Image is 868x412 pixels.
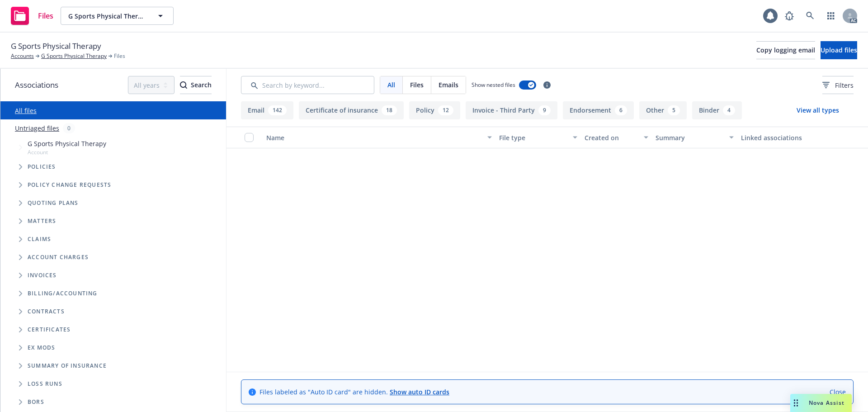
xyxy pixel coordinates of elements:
div: Summary [656,133,724,142]
span: Show nested files [472,81,515,89]
div: Tree Example [0,137,226,284]
div: 142 [268,105,287,115]
span: All [387,80,395,90]
button: Upload files [821,41,857,59]
span: Files [114,52,125,60]
span: Files labeled as "Auto ID card" are hidden. [259,387,449,397]
div: Name [266,133,482,142]
span: Billing/Accounting [28,291,98,296]
span: G Sports Physical Therapy [68,11,146,21]
a: Files [7,3,57,28]
span: BORs [28,399,44,405]
button: Other [639,101,687,119]
button: Email [241,101,293,119]
span: Filters [835,81,854,90]
button: SearchSearch [180,76,212,94]
a: Close [830,387,846,397]
span: Claims [28,237,51,242]
div: 0 [63,123,75,133]
button: Filters [822,76,854,94]
button: Nova Assist [790,394,852,412]
span: Contracts [28,309,65,314]
span: Nova Assist [809,399,844,407]
span: Certificates [28,327,71,332]
svg: Search [180,81,187,89]
button: Policy [409,101,460,119]
button: Created on [581,127,652,148]
span: G Sports Physical Therapy [28,139,106,148]
span: Policies [28,164,56,170]
div: 9 [538,105,551,115]
button: File type [495,127,581,148]
div: 5 [668,105,680,115]
span: Emails [439,80,458,90]
a: Show auto ID cards [390,388,449,396]
input: Search by keyword... [241,76,374,94]
span: Associations [15,79,58,91]
div: File type [499,133,567,142]
a: Accounts [11,52,34,60]
button: Copy logging email [756,41,815,59]
button: Binder [692,101,742,119]
div: 6 [615,105,627,115]
span: Invoices [28,273,57,278]
div: Linked associations [741,133,819,142]
div: 18 [382,105,397,115]
span: Files [38,12,53,19]
a: Switch app [822,7,840,25]
span: Account [28,148,106,156]
span: Filters [822,81,854,90]
span: Summary of insurance [28,363,107,369]
button: Certificate of insurance [299,101,404,119]
div: Search [180,76,212,94]
button: Endorsement [563,101,634,119]
div: 12 [438,105,453,115]
span: Account charges [28,255,89,260]
a: G Sports Physical Therapy [41,52,107,60]
div: Folder Tree Example [0,284,226,411]
span: Policy change requests [28,182,111,188]
button: G Sports Physical Therapy [61,7,174,25]
span: Upload files [821,46,857,54]
a: All files [15,106,37,115]
span: Files [410,80,424,90]
span: Quoting plans [28,200,79,206]
button: Linked associations [737,127,823,148]
span: Ex Mods [28,345,55,350]
a: Untriaged files [15,123,59,133]
span: Loss Runs [28,381,62,387]
span: G Sports Physical Therapy [11,40,101,52]
input: Select all [245,133,254,142]
button: Name [263,127,495,148]
button: Summary [652,127,737,148]
span: Matters [28,218,56,224]
a: Search [801,7,819,25]
div: 4 [723,105,735,115]
button: View all types [782,101,854,119]
div: Drag to move [790,394,802,412]
a: Report a Bug [780,7,798,25]
div: Created on [585,133,638,142]
span: Copy logging email [756,46,815,54]
button: Invoice - Third Party [466,101,557,119]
